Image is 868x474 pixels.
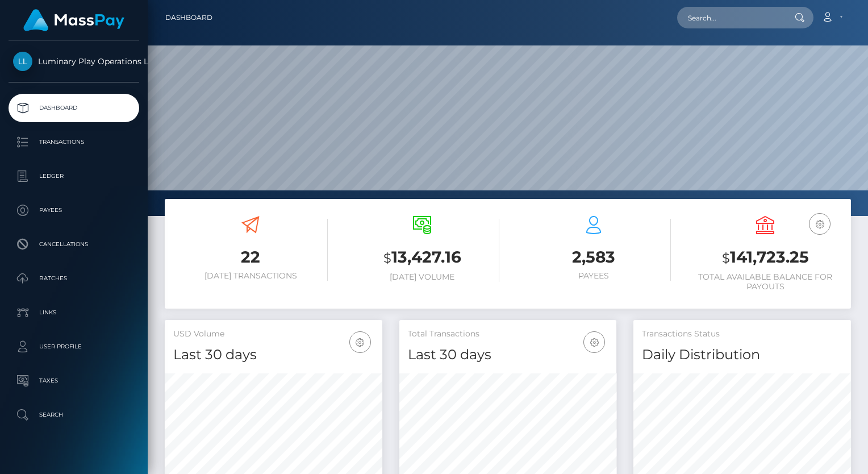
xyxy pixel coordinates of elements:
[642,329,842,340] h5: Transactions Status
[13,202,135,219] p: Payees
[165,6,212,30] a: Dashboard
[345,246,499,269] h3: 13,427.16
[13,236,135,253] p: Cancellations
[13,270,135,287] p: Batches
[9,128,139,156] a: Transactions
[9,332,139,361] a: User Profile
[13,338,135,355] p: User Profile
[9,162,139,190] a: Ledger
[677,7,784,28] input: Search...
[408,345,608,365] h4: Last 30 days
[173,345,374,365] h4: Last 30 days
[642,345,842,365] h4: Daily Distribution
[9,230,139,259] a: Cancellations
[9,264,139,293] a: Batches
[9,401,139,429] a: Search
[383,250,391,266] small: $
[722,250,730,266] small: $
[9,196,139,224] a: Payees
[13,406,135,423] p: Search
[23,9,124,31] img: MassPay Logo
[345,272,499,282] h6: [DATE] Volume
[173,246,328,268] h3: 22
[13,304,135,321] p: Links
[13,168,135,185] p: Ledger
[9,94,139,122] a: Dashboard
[173,271,328,281] h6: [DATE] Transactions
[688,246,842,269] h3: 141,723.25
[516,246,671,268] h3: 2,583
[9,56,139,66] span: Luminary Play Operations Limited
[516,271,671,281] h6: Payees
[9,298,139,327] a: Links
[408,329,608,340] h5: Total Transactions
[13,99,135,117] p: Dashboard
[13,372,135,389] p: Taxes
[13,134,135,151] p: Transactions
[688,272,842,292] h6: Total Available Balance for Payouts
[13,52,32,71] img: Luminary Play Operations Limited
[173,329,374,340] h5: USD Volume
[9,367,139,395] a: Taxes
